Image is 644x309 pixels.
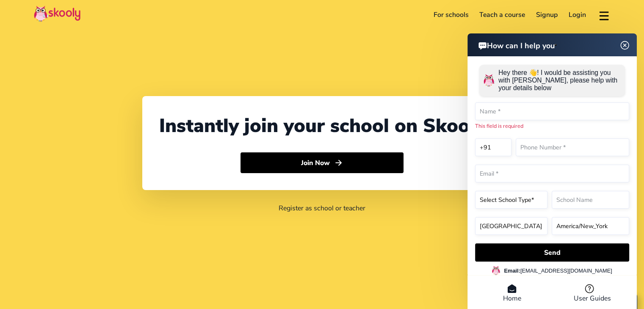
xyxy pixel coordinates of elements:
[531,8,563,22] a: Signup
[334,158,343,167] ion-icon: arrow forward outline
[474,8,531,22] a: Teach a course
[34,6,80,22] img: Skooly
[159,113,485,139] div: Instantly join your school on Skooly
[428,8,474,22] a: For schools
[563,8,591,22] a: Login
[279,204,365,213] a: Register as school or teacher
[598,8,610,22] button: menu outline
[240,152,404,174] button: Join Nowarrow forward outline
